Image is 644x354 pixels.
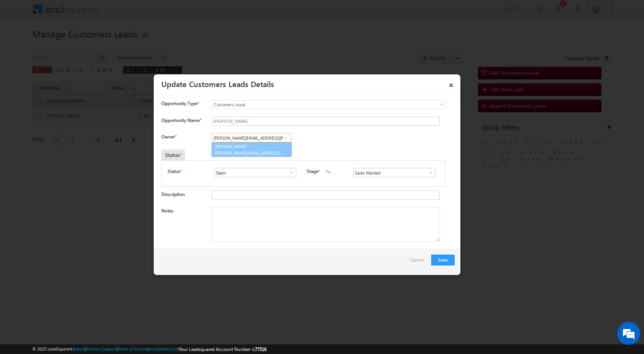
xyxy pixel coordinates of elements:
[281,134,290,142] a: Show All Items
[212,101,414,108] span: Customers Leads
[424,169,434,176] a: Show All Items
[161,134,176,140] label: Owner
[161,191,185,197] label: Description
[212,100,446,109] a: Customers Leads
[445,77,458,91] a: ×
[32,346,266,353] span: © 2025 LeadSquared | | | | |
[149,346,178,351] a: Acceptable Use
[86,346,117,351] a: Contact Support
[161,117,201,123] label: Opportunity Name
[161,208,173,214] label: Notes
[168,168,180,175] label: Status
[410,255,427,269] a: Cancel
[431,255,455,265] button: Save
[214,168,296,177] input: Type to Search
[215,150,284,156] span: [PERSON_NAME][EMAIL_ADDRESS][PERSON_NAME][DOMAIN_NAME]
[285,169,294,176] a: Show All Items
[74,346,85,351] a: About
[161,150,185,160] div: Status
[118,346,148,351] a: Terms of Service
[179,346,266,352] span: Your Leadsquared Account Number is
[255,346,266,352] span: 77516
[161,100,197,107] span: Opportunity Type
[353,168,435,177] input: Type to Search
[212,133,292,142] input: Type to Search
[161,78,274,89] a: Update Customers Leads Details
[212,142,292,157] a: [PERSON_NAME]
[307,168,318,175] label: Stage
